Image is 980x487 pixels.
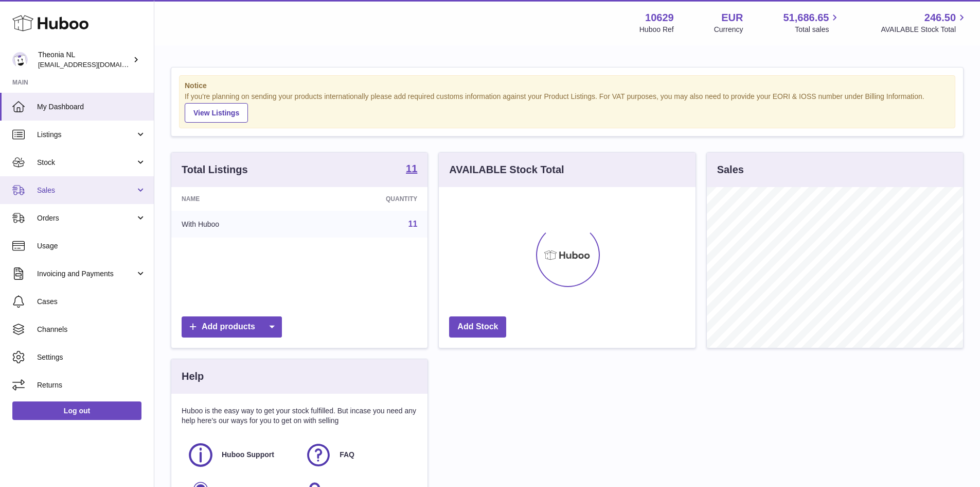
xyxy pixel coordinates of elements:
[37,102,146,112] span: My Dashboard
[222,450,274,460] span: Huboo Support
[714,25,743,35] div: Currency
[37,325,146,334] span: Channels
[37,352,146,362] span: Settings
[171,187,307,211] th: Name
[783,11,829,25] span: 51,686.65
[37,269,135,279] span: Invoicing and Payments
[37,241,146,251] span: Usage
[37,297,146,307] span: Cases
[12,52,28,68] img: info@wholesomegoods.eu
[639,25,674,35] div: Huboo Ref
[449,163,564,177] h3: AVAILABLE Stock Total
[38,50,131,70] div: Theonia NL
[37,186,135,195] span: Sales
[340,450,354,460] span: FAQ
[182,163,248,177] h3: Total Listings
[37,213,135,223] span: Orders
[182,370,204,383] h3: Help
[37,158,135,167] span: Stock
[881,25,968,35] span: AVAILABLE Stock Total
[305,441,412,469] a: FAQ
[717,163,744,177] h3: Sales
[37,130,135,140] span: Listings
[783,11,841,35] a: 51,686.65 Total sales
[38,60,151,69] span: [EMAIL_ADDRESS][DOMAIN_NAME]
[924,11,956,25] span: 246.50
[187,441,294,469] a: Huboo Support
[171,211,307,238] td: With Huboo
[881,11,968,35] a: 246.50 AVAILABLE Stock Total
[182,316,282,338] a: Add products
[307,187,427,211] th: Quantity
[185,103,248,123] a: View Listings
[408,220,418,228] a: 11
[449,316,506,338] a: Add Stock
[185,81,950,91] strong: Notice
[406,163,417,174] strong: 11
[721,11,743,25] strong: EUR
[37,380,146,390] span: Returns
[185,92,950,123] div: If you're planning on sending your products internationally please add required customs informati...
[12,401,141,420] a: Log out
[182,406,417,426] p: Huboo is the easy way to get your stock fulfilled. But incase you need any help here's our ways f...
[795,25,841,35] span: Total sales
[406,163,417,176] a: 11
[645,11,674,25] strong: 10629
